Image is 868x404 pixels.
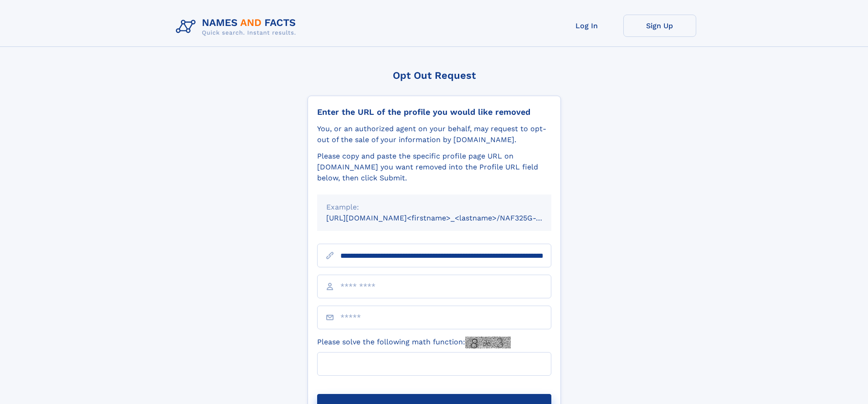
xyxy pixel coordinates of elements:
[550,15,623,37] a: Log In
[326,202,542,213] div: Example:
[317,337,511,348] label: Please solve the following math function:
[172,15,303,39] img: Logo Names and Facts
[623,15,696,37] a: Sign Up
[317,107,551,117] div: Enter the URL of the profile you would like removed
[317,151,551,184] div: Please copy and paste the specific profile page URL on [DOMAIN_NAME] you want removed into the Pr...
[308,70,561,81] div: Opt Out Request
[317,123,551,145] div: You, or an authorized agent on your behalf, may request to opt-out of the sale of your informatio...
[326,214,569,222] small: [URL][DOMAIN_NAME]<firstname>_<lastname>/NAF325G-xxxxxxxx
